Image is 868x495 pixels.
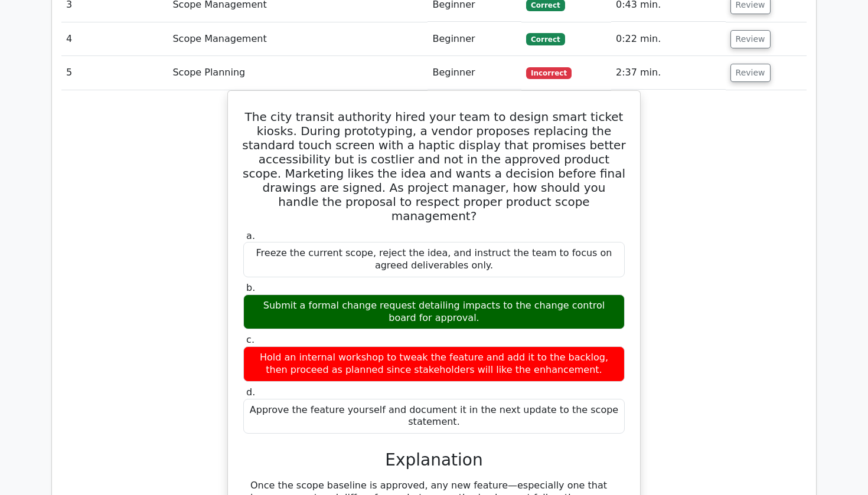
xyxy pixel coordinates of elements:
span: Correct [526,33,564,45]
span: b. [246,282,255,293]
span: d. [246,386,255,398]
h3: Explanation [250,450,618,470]
button: Review [730,30,771,48]
td: 5 [61,56,168,90]
td: Scope Management [168,22,428,56]
td: 4 [61,22,168,56]
td: 2:37 min. [611,56,726,90]
span: a. [246,230,255,241]
div: Freeze the current scope, reject the idea, and instruct the team to focus on agreed deliverables ... [243,242,625,277]
button: Review [730,64,771,82]
td: Beginner [428,22,521,56]
td: 0:22 min. [611,22,726,56]
div: Approve the feature yourself and document it in the next update to the scope statement. [243,399,625,434]
span: Incorrect [526,67,572,79]
td: Beginner [428,56,521,90]
div: Submit a formal change request detailing impacts to the change control board for approval. [243,294,625,330]
span: c. [246,334,254,345]
h5: The city transit authority hired your team to design smart ticket kiosks. During prototyping, a v... [242,110,626,223]
div: Hold an internal workshop to tweak the feature and add it to the backlog, then proceed as planned... [243,346,625,382]
td: Scope Planning [168,56,428,90]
